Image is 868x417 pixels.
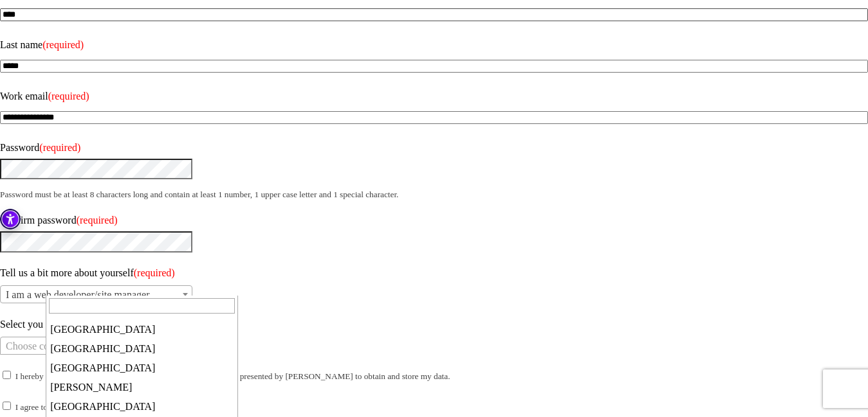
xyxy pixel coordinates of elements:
[134,267,175,278] span: (required)
[3,402,11,410] input: I agree to receive marketing emails
[39,142,80,153] span: (required)
[15,402,136,412] small: I agree to receive marketing emails
[6,341,71,351] span: Choose country
[46,397,237,416] li: [GEOGRAPHIC_DATA]
[42,39,84,50] span: (required)
[46,378,237,397] li: [PERSON_NAME]
[77,215,118,226] span: (required)
[46,320,237,339] li: [GEOGRAPHIC_DATA]
[3,371,11,379] input: I hereby agree to theterms and conditionsand theprivacy policyas presented by [PERSON_NAME] to ob...
[48,91,89,102] span: (required)
[46,359,237,378] li: [GEOGRAPHIC_DATA]
[1,286,192,304] span: I am a web developer/site manager
[46,339,237,359] li: [GEOGRAPHIC_DATA]
[15,371,450,381] small: I hereby agree to the and the as presented by [PERSON_NAME] to obtain and store my data.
